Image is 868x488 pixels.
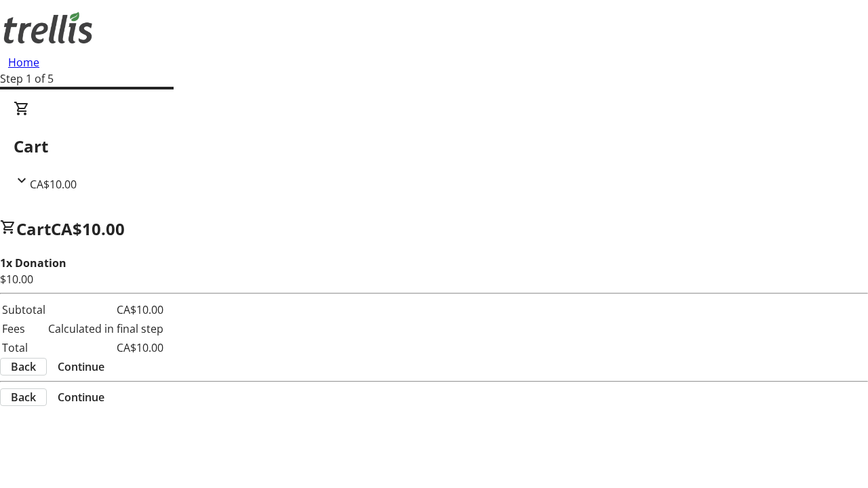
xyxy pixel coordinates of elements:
[58,359,104,375] span: Continue
[58,389,104,405] span: Continue
[30,177,77,192] span: CA$10.00
[1,301,46,319] td: Subtotal
[11,359,36,375] span: Back
[47,339,164,357] td: CA$10.00
[47,301,164,319] td: CA$10.00
[51,218,125,240] span: CA$10.00
[14,100,854,192] div: CartCA$10.00
[47,389,115,405] button: Continue
[1,339,46,357] td: Total
[47,320,164,338] td: Calculated in final step
[14,134,854,159] h2: Cart
[11,389,36,405] span: Back
[47,359,115,375] button: Continue
[16,218,51,240] span: Cart
[1,320,46,338] td: Fees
